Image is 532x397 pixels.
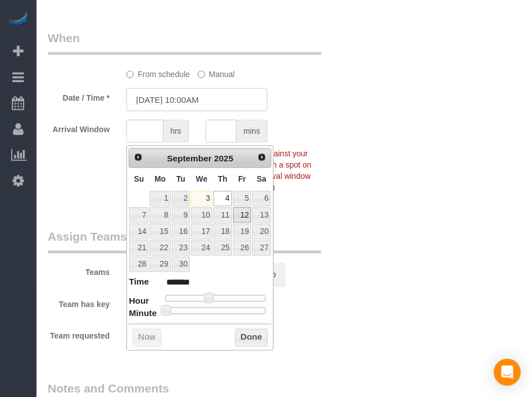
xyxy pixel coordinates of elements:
[129,257,148,272] a: 28
[48,30,321,55] legend: When
[237,120,267,143] span: mins
[191,207,212,223] a: 10
[198,71,205,78] input: Manual
[39,327,118,342] label: Team requested
[213,207,232,223] a: 11
[126,71,134,78] input: From schedule
[163,120,188,143] span: hrs
[134,153,143,162] span: Prev
[172,241,190,256] a: 23
[214,154,233,163] span: 2025
[172,224,190,239] a: 16
[129,224,148,239] a: 14
[233,191,251,206] a: 5
[154,174,166,183] span: Monday
[126,65,190,80] label: From schedule
[149,224,170,239] a: 15
[257,174,266,183] span: Saturday
[252,191,271,206] a: 6
[126,88,267,111] input: MM/DD/YYYY HH:MM
[39,295,118,310] label: Team has key
[191,224,212,239] a: 17
[257,153,266,162] span: Next
[172,191,190,206] a: 2
[233,224,251,239] a: 19
[254,150,270,166] a: Next
[129,241,148,256] a: 21
[7,11,29,27] img: Automaid Logo
[39,120,118,135] label: Arrival Window
[238,174,246,183] span: Friday
[191,191,212,206] a: 3
[149,191,170,206] a: 1
[149,207,170,223] a: 8
[213,241,232,256] a: 25
[198,65,235,80] label: Manual
[130,150,146,166] a: Prev
[233,207,251,223] a: 12
[39,263,118,278] label: Teams
[167,154,212,163] span: September
[172,207,190,223] a: 9
[235,329,268,347] button: Done
[39,88,118,103] label: Date / Time *
[129,308,157,322] dt: Minute
[252,241,271,256] a: 27
[149,241,170,256] a: 22
[252,224,271,239] a: 20
[191,241,212,256] a: 24
[149,257,170,272] a: 29
[213,191,232,206] a: 4
[233,241,251,256] a: 26
[196,174,208,183] span: Wednesday
[252,207,271,223] a: 13
[129,295,149,309] dt: Hour
[129,276,149,290] dt: Time
[172,257,190,272] a: 30
[129,207,148,223] a: 7
[494,359,521,386] div: Open Intercom Messenger
[218,174,228,183] span: Thursday
[48,228,321,254] legend: Assign Teams
[213,224,232,239] a: 18
[134,174,144,183] span: Sunday
[133,329,161,347] button: Now
[176,174,185,183] span: Tuesday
